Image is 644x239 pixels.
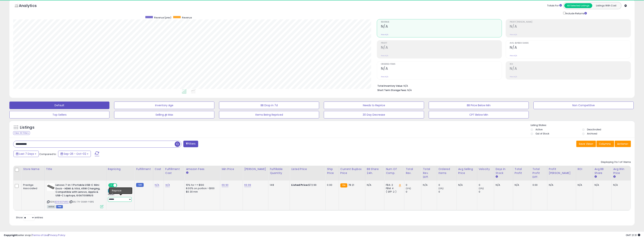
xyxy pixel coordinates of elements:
[510,45,631,50] h2: N/A
[381,42,502,44] span: Profit
[244,183,251,187] a: 69.99
[55,200,69,203] a: B0916G7MRG
[406,190,421,193] div: 0
[324,111,424,118] button: 30 Day Decrease
[564,3,592,8] button: All Selected Listings
[9,102,109,109] button: Default
[458,167,476,175] div: Avg Selling Price
[377,84,403,87] b: Total Inventory Value:
[219,111,319,118] button: Items Being Repriced
[549,183,573,187] div: N/A
[406,183,421,187] div: 0
[58,151,91,157] button: Sep-26 - Oct-02
[515,167,529,175] div: Total Profit
[49,233,65,237] a: Privacy Policy
[423,167,435,179] div: Total Rev. Diff.
[479,190,494,193] div: 0
[496,183,510,187] div: N/A
[510,66,631,71] h2: N/A
[155,167,162,171] div: Cost
[4,233,17,237] strong: Copyright
[19,3,44,9] h5: Analytics
[429,102,529,109] button: BB Price Below Min
[16,216,43,219] span: Show: entries
[381,76,388,78] small: Prev: N/A
[510,24,631,29] h2: N/A
[536,132,549,135] label: Out of Stock
[47,205,56,208] span: All listings currently available for purchase on Amazon
[531,124,635,127] p: Listing States:
[20,125,34,130] h5: Listings
[532,183,544,187] div: 0.00
[458,183,474,187] div: N/A
[381,33,388,36] small: Prev: N/A
[186,187,217,190] div: 8.00% on portion > $100
[515,183,528,187] div: N/A
[108,167,133,171] div: Repricing
[47,183,55,191] img: 31pD6qq7YNL._SL40_.jpg
[55,183,101,198] b: Lenovo 7-in-1 Portable USB-C Mini Dock - HDMI & VGA, 45W Charging, Compatible with Lenovo, Apple ...
[270,167,288,175] div: Fulfillable Quantity
[186,171,188,175] small: Amazon Fees.
[377,83,628,88] li: N/A
[547,4,562,8] div: Totals For
[32,233,48,237] a: Terms of Use
[438,183,457,187] div: 0
[510,63,631,65] span: ROI
[56,205,63,208] span: FBM
[601,160,631,164] div: Displaying 1 to 1 of 1 items
[165,183,170,187] a: N/A
[219,102,319,109] button: BB Drop in 7d
[291,167,324,171] div: Listed Price
[381,21,502,23] span: Revenue
[406,167,420,175] div: Total Rev.
[613,175,615,178] small: Avg Win Price.
[595,183,609,187] div: N/A
[479,167,492,171] div: Velocity
[479,187,484,190] small: (0%)
[595,167,610,175] div: Avg BB Share
[222,183,228,187] a: 69.90
[429,111,529,118] button: CPT Below Min
[479,183,494,187] div: 0
[438,190,457,193] div: 0
[108,189,123,193] div: Win BuyBox *
[47,183,103,208] div: ASIN:
[407,88,412,92] span: N/A
[114,102,214,109] button: Inventory Age
[595,175,597,178] small: Avg BB Share.
[136,183,143,187] small: FBM
[23,183,42,190] div: Prestige Associated
[186,183,217,187] div: 15% for <= $100
[114,111,214,118] button: Selling @ Max
[327,183,336,187] div: 0.00
[9,111,109,118] button: Top Sellers
[438,187,444,190] small: (0%)
[367,167,383,175] div: BB Share 24h.
[587,132,597,135] label: Archived
[438,167,455,175] div: Ordered Items
[578,183,590,187] div: N/A
[381,63,502,65] span: Ordered Items
[406,187,411,190] small: (0%)
[560,11,591,15] div: Include Returns
[291,183,322,187] div: $72.99
[381,45,502,50] h2: N/A
[510,55,517,57] small: Prev: N/A
[496,167,511,175] div: Days In Stock
[386,167,403,175] div: Num of Comp.
[367,183,382,187] div: N/A
[182,16,192,19] span: Revenue
[186,190,217,193] div: $0.30 min
[39,152,57,156] span: Compared to:
[183,141,198,147] button: Filters
[108,193,132,202] div: Preset:
[165,167,183,175] div: Fulfillment Cost
[381,66,502,71] h2: N/A
[222,167,241,171] div: Min Price
[109,184,113,187] span: ON
[244,167,267,171] div: [PERSON_NAME]
[510,33,517,36] small: Prev: N/A
[510,76,517,78] small: Prev: N/A
[386,190,401,193] div: ( SFP: 2 )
